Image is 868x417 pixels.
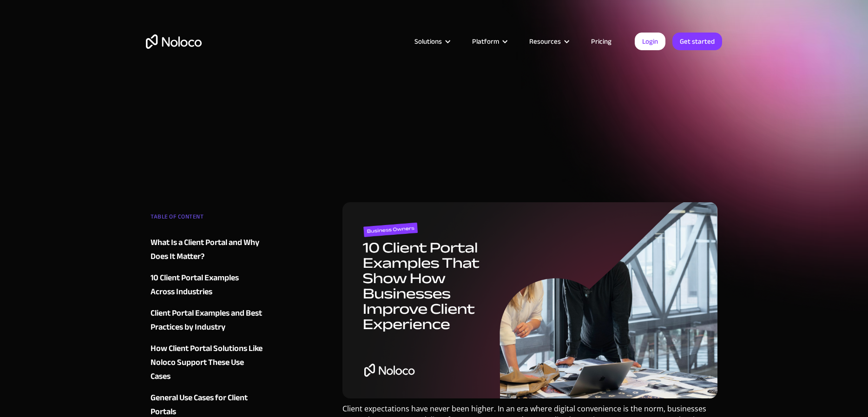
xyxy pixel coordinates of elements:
img: 10 Client Portal Examples That Show How Businesses Improve Client Experience [342,202,717,398]
div: Platform [460,35,518,47]
a: Get started [672,33,722,50]
a: Client Portal Examples and Best Practices by Industry [151,306,263,334]
div: Solutions [403,35,460,47]
div: Solutions [414,35,442,47]
div: Resources [518,35,579,47]
div: TABLE OF CONTENT [151,210,263,228]
a: What Is a Client Portal and Why Does It Matter? [151,236,263,264]
a: Login [635,33,665,50]
div: Resources [529,35,561,47]
a: home [146,34,202,49]
a: Pricing [579,35,623,47]
a: 10 Client Portal Examples Across Industries [151,271,263,299]
a: How Client Portal Solutions Like Noloco Support These Use Cases [151,342,263,384]
div: Platform [472,35,499,47]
